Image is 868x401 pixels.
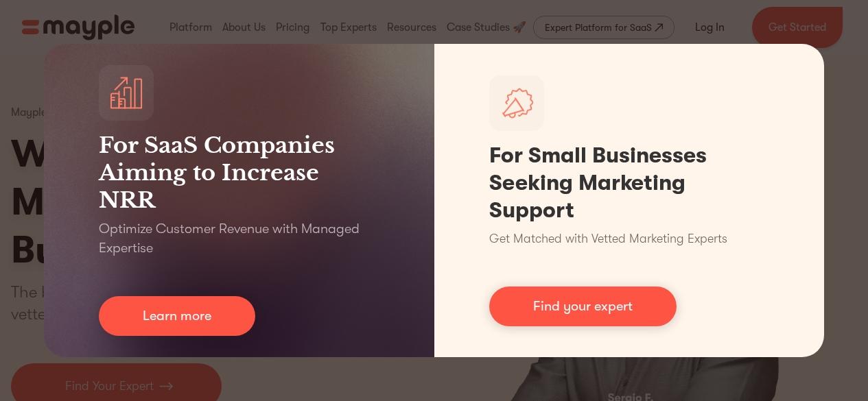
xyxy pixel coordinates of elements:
[489,230,727,248] p: Get Matched with Vetted Marketing Experts
[99,219,379,258] p: Optimize Customer Revenue with Managed Expertise
[99,132,379,214] h3: For SaaS Companies Aiming to Increase NRR
[489,287,677,326] a: Find your expert
[489,142,770,224] h1: For Small Businesses Seeking Marketing Support
[99,296,255,336] a: Learn more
